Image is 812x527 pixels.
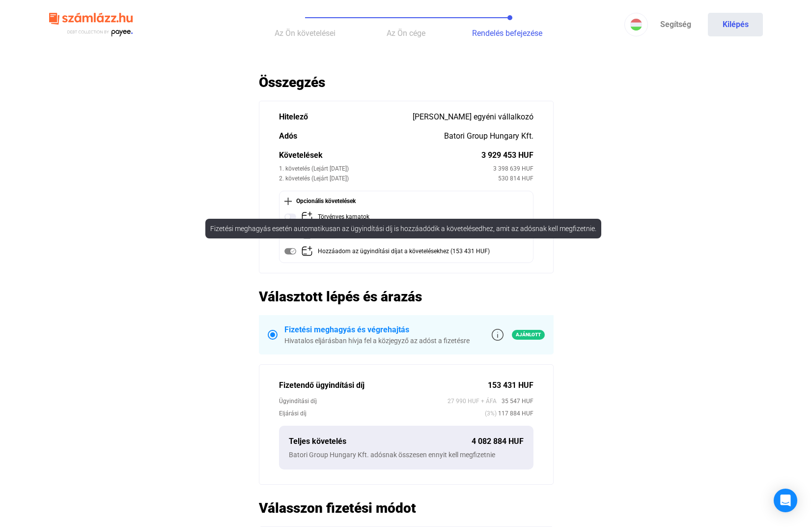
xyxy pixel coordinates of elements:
span: Ajánlott [512,330,545,340]
div: Adós [279,130,444,142]
img: plus-black [284,198,292,205]
div: Opcionális követelések [284,196,528,206]
div: Open Intercom Messenger [774,489,797,512]
div: Fizetendő ügyindítási díj [279,380,488,391]
img: HU [630,19,642,30]
span: Az Ön követelései [275,29,336,38]
img: add-claim [301,245,313,257]
div: Követelések [279,149,481,161]
div: Ügyindítási díj [279,396,448,406]
img: szamlazzhu-logo [49,9,133,41]
button: Kilépés [708,13,763,36]
div: 3 929 453 HUF [481,149,533,161]
div: Batori Group Hungary Kft. [444,130,533,142]
img: toggle-off [284,211,296,223]
div: Törvényes kamatok [318,211,369,223]
img: add-claim [301,211,313,223]
div: Hitelező [279,111,413,123]
div: 530 814 HUF [498,174,533,183]
img: info-grey-outline [492,329,504,341]
span: 35 547 HUF [497,396,533,406]
div: Batori Group Hungary Kft. adósnak összesen ennyit kell megfizetnie [289,450,524,460]
div: 1. követelés (Lejárt [DATE]) [279,164,493,174]
div: Teljes követelés [289,436,472,447]
h2: Összegzés [259,74,554,91]
img: toggle-on-disabled [284,245,296,257]
div: 3 398 639 HUF [493,164,533,174]
div: Fizetési meghagyás és végrehajtás [284,324,470,336]
h2: Választott lépés és árazás [259,288,554,305]
span: Rendelés befejezése [472,29,542,38]
h2: Válasszon fizetési módot [259,499,554,517]
a: info-grey-outlineAjánlott [492,329,545,341]
div: 2. követelés (Lejárt [DATE]) [279,174,498,183]
span: Az Ön cége [387,29,425,38]
div: [PERSON_NAME] egyéni vállalkozó [413,111,533,123]
span: 117 884 HUF [497,409,533,418]
span: (3%) [485,409,497,418]
div: Hivatalos eljárásban hívja fel a közjegyző az adóst a fizetésre [284,336,470,346]
div: Hozzáadom az ügyindítási díjat a követelésekhez (153 431 HUF) [318,245,490,258]
div: Fizetési meghagyás esetén automatikusan az ügyindítási díj is hozzáadódik a követelésedhez, amit ... [205,219,601,238]
div: 4 082 884 HUF [472,436,524,447]
button: HU [624,13,648,36]
div: Eljárási díj [279,409,485,418]
a: Segítség [648,13,703,36]
div: 153 431 HUF [488,380,533,391]
span: 27 990 HUF + ÁFA [448,396,497,406]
